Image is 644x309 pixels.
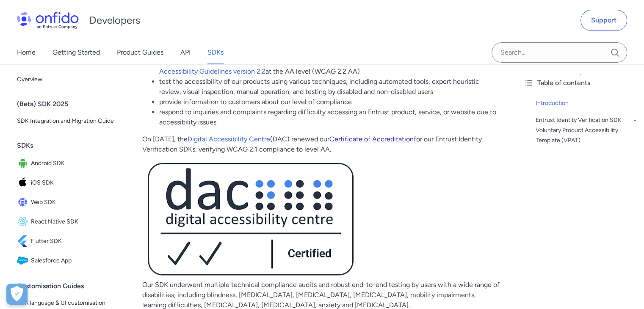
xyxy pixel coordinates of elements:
[6,284,28,305] div: Cookie Preferences
[31,255,115,267] span: Salesforce App
[31,235,115,247] span: Flutter SDK
[580,10,627,31] a: Support
[17,278,122,295] div: Customisation Guides
[17,298,115,308] span: SDK language & UI customisation
[17,235,31,247] img: IconFlutter SDK
[492,42,627,63] input: Onfido search input field
[524,78,637,88] div: Table of contents
[31,157,115,169] span: Android SDK
[159,97,500,107] li: provide information to customers about our level of compliance
[17,157,31,169] img: IconAndroid SDK
[17,216,31,228] img: IconReact Native SDK
[14,154,118,173] a: IconAndroid SDKAndroid SDK
[17,196,31,208] img: IconWeb SDK
[14,174,118,192] a: IconiOS SDKiOS SDK
[17,74,115,85] span: Overview
[142,161,359,277] img: accessibility-accreditation-sdk.png
[17,116,115,126] span: SDK Integration and Migration Guide
[17,137,122,154] div: SDKs
[14,193,118,212] a: IconWeb SDKWeb SDK
[188,135,270,143] a: Digital Accessibility Centre
[6,284,28,305] button: Open Preferences
[17,12,79,29] img: Onfido Logo
[31,216,115,228] span: React Native SDK
[89,14,140,27] h1: Developers
[14,71,118,88] a: Overview
[14,251,118,270] a: IconSalesforce AppSalesforce App
[17,255,31,267] img: IconSalesforce App
[142,134,500,154] p: On [DATE], the (DAC) renewed our for our Entrust Identity Verification SDKs, verifying WCAG 2.1 c...
[159,77,500,97] li: test the accessibility of our products using various techniques, including automated tools, exper...
[536,98,637,108] a: Introduction
[14,113,118,130] a: SDK Integration and Migration Guide
[53,41,100,64] a: Getting Started
[159,107,500,127] li: respond to inquiries and complaints regarding difficulty accessing an Entrust product, service, o...
[180,41,191,64] a: API
[14,232,118,251] a: IconFlutter SDKFlutter SDK
[14,212,118,231] a: IconReact Native SDKReact Native SDK
[159,56,500,77] li: create, and update products and services to comply with the World Wide Web Consortium's (W3C) at ...
[207,41,224,64] a: SDKs
[31,196,115,208] span: Web SDK
[117,41,163,64] a: Product Guides
[536,115,637,146] a: Entrust Identity Verification SDK Voluntary Product Accessibility Template (VPAT)
[31,177,115,189] span: iOS SDK
[17,96,122,113] div: (Beta) SDK 2025
[329,135,414,143] a: Certificate of Accreditation
[159,57,498,75] a: Web Content Accessibility Guidelines version 2.2
[17,41,36,64] a: Home
[17,177,31,189] img: IconiOS SDK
